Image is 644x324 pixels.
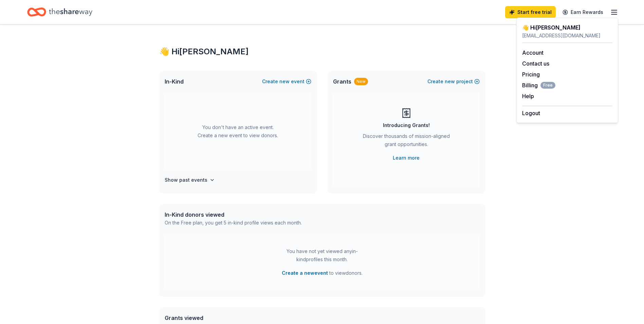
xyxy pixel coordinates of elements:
[354,78,368,85] div: New
[165,314,298,322] div: Grants viewed
[165,211,302,219] div: In-Kind donors viewed
[558,6,607,18] a: Earn Rewards
[522,71,540,78] a: Pricing
[360,132,453,151] div: Discover thousands of mission-aligned grant opportunities.
[165,176,207,184] h4: Show past events
[27,4,92,20] a: Home
[445,77,455,86] span: new
[522,109,540,117] button: Logout
[505,6,556,18] a: Start free trial
[522,49,544,56] a: Account
[159,46,485,57] div: 👋 Hi [PERSON_NAME]
[165,77,184,86] span: In-Kind
[522,81,555,89] span: Billing
[165,176,215,184] button: Show past events
[522,92,534,100] button: Help
[393,154,420,162] a: Learn more
[522,59,549,68] button: Contact us
[427,77,480,86] button: Createnewproject
[522,32,612,40] div: [EMAIL_ADDRESS][DOMAIN_NAME]
[282,269,328,277] button: Create a newevent
[522,81,555,89] button: BillingFree
[333,77,351,86] span: Grants
[540,82,555,89] span: Free
[279,77,290,86] span: new
[282,269,363,277] span: to view donors .
[262,77,311,86] button: Createnewevent
[165,219,302,227] div: On the Free plan, you get 5 in-kind profile views each month.
[383,121,430,129] div: Introducing Grants!
[165,92,311,170] div: You don't have an active event. Create a new event to view donors.
[280,247,365,264] div: You have not yet viewed any in-kind profiles this month.
[522,23,612,32] div: 👋 Hi [PERSON_NAME]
